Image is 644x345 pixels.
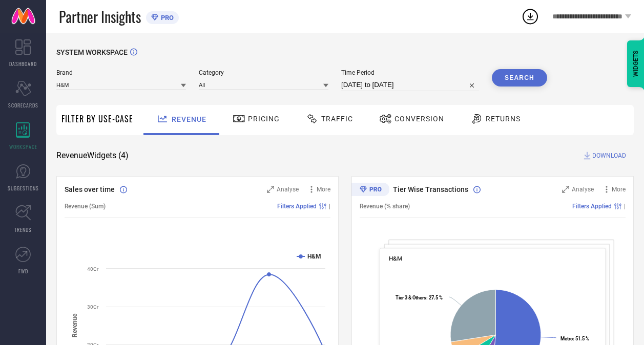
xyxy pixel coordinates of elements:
[267,186,274,193] svg: Zoom
[277,203,317,210] span: Filters Applied
[389,255,402,262] span: H&M
[492,69,547,87] button: Search
[560,336,573,341] tspan: Metro
[396,295,426,300] tspan: Tier 3 & Others
[71,313,78,337] tspan: Revenue
[317,186,330,193] span: More
[329,203,330,210] span: |
[277,186,299,193] span: Analyse
[521,7,539,26] div: Open download list
[61,113,133,125] span: Filter By Use-Case
[592,150,626,161] span: DOWNLOAD
[56,48,128,56] span: SYSTEM WORKSPACE
[65,185,115,193] span: Sales over time
[572,186,594,193] span: Analyse
[341,79,479,91] input: Select time period
[59,6,141,27] span: Partner Insights
[341,69,479,76] span: Time Period
[572,203,612,210] span: Filters Applied
[624,203,626,210] span: |
[560,336,589,341] text: : 51.5 %
[199,69,328,76] span: Category
[307,253,321,260] text: H&M
[172,115,206,123] span: Revenue
[65,203,106,210] span: Revenue (Sum)
[612,186,626,193] span: More
[351,183,389,198] div: Premium
[562,186,569,193] svg: Zoom
[360,203,410,210] span: Revenue (% share)
[248,115,280,123] span: Pricing
[9,143,37,150] span: WORKSPACE
[394,115,444,123] span: Conversion
[8,184,39,192] span: SUGGESTIONS
[8,101,38,109] span: SCORECARDS
[486,115,521,123] span: Returns
[87,304,99,310] text: 30Cr
[56,150,129,161] span: Revenue Widgets ( 4 )
[87,266,99,272] text: 40Cr
[158,14,174,21] span: PRO
[14,226,32,233] span: TRENDS
[396,295,443,300] text: : 27.5 %
[18,267,28,275] span: FWD
[56,69,186,76] span: Brand
[393,185,468,193] span: Tier Wise Transactions
[9,60,37,68] span: DASHBOARD
[321,115,353,123] span: Traffic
